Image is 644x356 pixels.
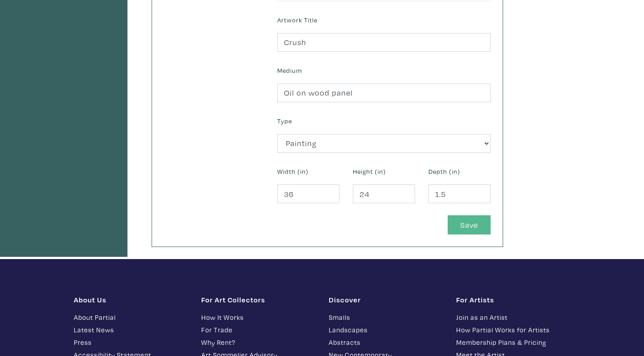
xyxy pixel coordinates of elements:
label: Medium [277,66,302,75]
label: Artwork Title [277,15,318,25]
label: Type [277,116,292,126]
label: Height (in) [353,167,386,176]
a: Membership Plans & Pricing [456,337,570,348]
a: Landscapes [329,325,443,335]
a: For Trade [201,325,315,335]
label: Width (in) [277,167,309,176]
a: About Partial [74,312,188,322]
h1: For Artists [456,295,570,304]
a: Press [74,337,188,348]
a: Why Rent? [201,337,315,348]
a: Join as an Artist [456,312,570,322]
button: Save [448,215,491,235]
h1: For Art Collectors [201,295,315,304]
label: Depth (in) [428,167,460,176]
a: Abstracts [329,337,443,348]
input: Ex. Acrylic on canvas, giclee on photo paper [277,84,491,103]
a: Smalls [329,312,443,322]
a: How Partial Works for Artists [456,325,570,335]
h1: Discover [329,295,443,304]
a: How It Works [201,312,315,322]
a: Latest News [74,325,188,335]
h1: About Us [74,295,188,304]
input: (optional) [428,184,491,204]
